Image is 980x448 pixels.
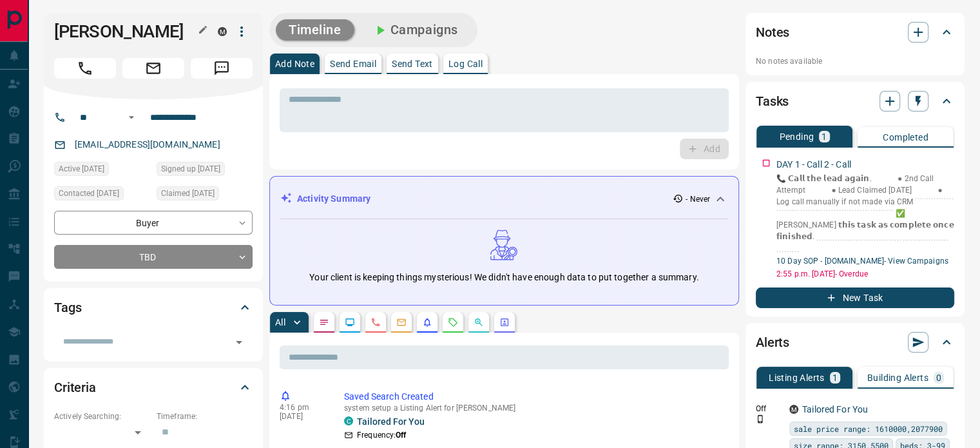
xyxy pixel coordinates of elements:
[276,19,354,41] button: Timeline
[230,333,248,351] button: Open
[756,403,782,414] p: Off
[280,187,728,211] div: Activity Summary- Never
[319,317,329,327] svg: Notes
[157,411,253,422] p: Timeframe:
[396,431,406,440] strong: Off
[344,416,353,425] div: condos.ca
[779,132,814,141] p: Pending
[756,414,765,424] svg: Push Notification Only
[157,186,253,204] div: Fri Feb 09 2024
[59,187,119,200] span: Contacted [DATE]
[54,411,150,422] p: Actively Searching:
[161,162,220,175] span: Signed up [DATE]
[756,327,954,358] div: Alerts
[191,58,253,79] span: Message
[309,271,698,284] p: Your client is keeping things mysterious! We didn't have enough data to put together a summary.
[802,404,868,414] a: Tailored For You
[330,59,376,68] p: Send Email
[776,268,954,280] p: 2:55 p.m. [DATE] - Overdue
[357,416,425,427] a: Tailored For You
[794,422,943,435] span: sale price range: 1610000,2077900
[392,59,433,68] p: Send Text
[280,412,325,421] p: [DATE]
[789,405,798,414] div: mrloft.ca
[448,317,458,327] svg: Requests
[54,372,253,403] div: Criteria
[157,162,253,180] div: Fri Feb 09 2024
[832,373,838,382] p: 1
[756,55,954,67] p: No notes available
[756,91,789,112] h2: Tasks
[756,287,954,308] button: New Task
[54,58,116,79] span: Call
[218,27,227,36] div: mrloft.ca
[756,22,789,43] h2: Notes
[776,257,948,266] a: 10 Day SOP - [DOMAIN_NAME]- View Campaigns
[396,317,407,327] svg: Emails
[448,59,483,68] p: Log Call
[756,332,789,353] h2: Alerts
[474,317,484,327] svg: Opportunities
[54,292,253,323] div: Tags
[756,86,954,117] div: Tasks
[357,429,406,441] p: Frequency:
[275,318,285,327] p: All
[275,59,314,68] p: Add Note
[499,317,510,327] svg: Agent Actions
[54,245,253,269] div: TBD
[345,317,355,327] svg: Lead Browsing Activity
[370,317,381,327] svg: Calls
[54,21,198,42] h1: [PERSON_NAME]
[776,173,954,254] p: 📞 𝗖𝗮𝗹𝗹 𝘁𝗵𝗲 𝗹𝗲𝗮𝗱 𝗮𝗴𝗮𝗶𝗻. ‎ ‎ ‎ ‎‎ ‎ ‎ ‎‎ ‎ ‎ ‎‎ ‎ ‎ ‎● 2nd Call Attempt ‎ ‎ ‎ ‎‎ ‎ ‎ ‎‎ ‎ ‎ ‎‎ ‎ ‎ ...
[124,110,139,125] button: Open
[54,377,96,398] h2: Criteria
[297,192,370,206] p: Activity Summary
[821,132,827,141] p: 1
[54,186,150,204] div: Fri Feb 09 2024
[686,193,710,205] p: - Never
[936,373,941,382] p: 0
[59,162,104,175] span: Active [DATE]
[54,211,253,235] div: Buyer
[54,297,81,318] h2: Tags
[344,404,724,413] p: system setup a Listing Alert for [PERSON_NAME]
[54,162,150,180] div: Fri Feb 09 2024
[122,58,184,79] span: Email
[344,390,724,404] p: Saved Search Created
[776,158,851,171] p: DAY 1 - Call 2 - Call
[769,373,825,382] p: Listing Alerts
[360,19,471,41] button: Campaigns
[867,373,928,382] p: Building Alerts
[75,139,220,150] a: [EMAIL_ADDRESS][DOMAIN_NAME]
[280,403,325,412] p: 4:16 pm
[883,133,928,142] p: Completed
[161,187,215,200] span: Claimed [DATE]
[422,317,432,327] svg: Listing Alerts
[756,17,954,48] div: Notes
